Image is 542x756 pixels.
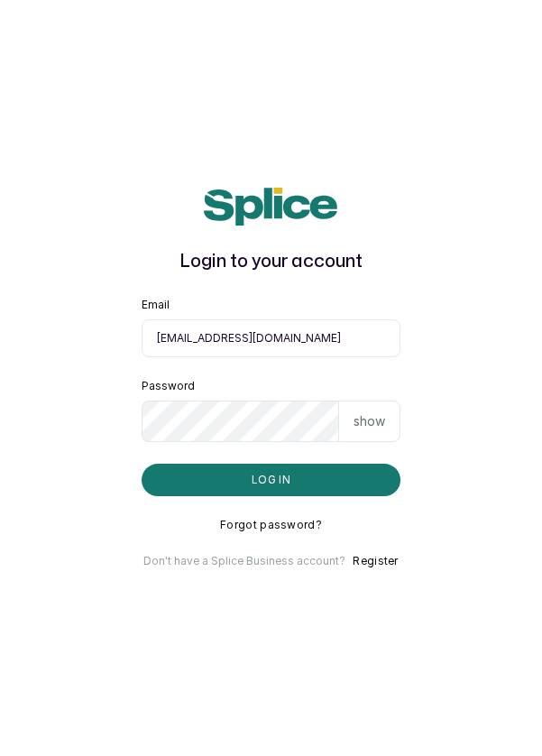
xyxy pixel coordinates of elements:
[220,518,322,532] button: Forgot password?
[143,554,345,568] p: Don't have a Splice Business account?
[142,247,401,276] h1: Login to your account
[354,412,385,430] p: show
[353,554,398,568] button: Register
[142,319,401,357] input: email@acme.com
[142,379,195,393] label: Password
[142,298,170,312] label: Email
[142,464,401,496] button: Log in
